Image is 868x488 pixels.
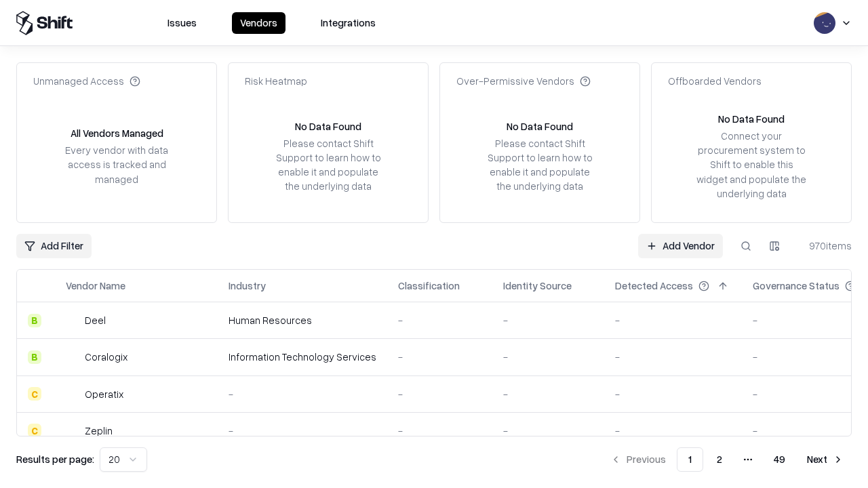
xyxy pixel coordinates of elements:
[85,387,123,401] div: Operatix
[753,279,840,293] div: Governance Status
[28,387,41,401] div: C
[615,350,731,364] div: -
[638,234,723,258] a: Add Vendor
[66,350,79,364] img: Coralogix
[66,424,79,437] img: Zeplin
[718,112,785,126] div: No Data Found
[60,143,173,186] div: Every vendor with data access is tracked and managed
[28,350,41,364] div: B
[33,74,140,88] div: Unmanaged Access
[295,119,361,134] div: No Data Found
[398,313,481,327] div: -
[66,314,79,327] img: Deel
[28,314,41,327] div: B
[695,129,808,201] div: Connect your procurement system to Shift to enable this widget and populate the underlying data
[66,279,125,293] div: Vendor Name
[706,447,733,472] button: 2
[16,452,94,466] p: Results per page:
[245,74,307,88] div: Risk Heatmap
[229,350,376,364] div: Information Technology Services
[503,387,593,401] div: -
[668,74,762,88] div: Offboarded Vendors
[503,350,593,364] div: -
[272,136,384,194] div: Please contact Shift Support to learn how to enable it and populate the underlying data
[615,424,731,438] div: -
[615,313,731,327] div: -
[159,12,205,34] button: Issues
[71,126,163,140] div: All Vendors Managed
[398,279,460,293] div: Classification
[229,313,376,327] div: Human Resources
[797,239,852,253] div: 970 items
[507,119,573,134] div: No Data Found
[677,447,703,472] button: 1
[615,279,693,293] div: Detected Access
[484,136,596,194] div: Please contact Shift Support to learn how to enable it and populate the underlying data
[229,387,376,401] div: -
[28,424,41,437] div: C
[85,424,113,438] div: Zeplin
[229,279,266,293] div: Industry
[615,387,731,401] div: -
[16,234,92,258] button: Add Filter
[313,12,384,34] button: Integrations
[763,447,796,472] button: 49
[398,387,481,401] div: -
[398,350,481,364] div: -
[85,350,127,364] div: Coralogix
[503,313,593,327] div: -
[85,313,106,327] div: Deel
[503,279,572,293] div: Identity Source
[799,447,852,472] button: Next
[229,424,376,438] div: -
[602,447,852,472] nav: pagination
[398,424,481,438] div: -
[232,12,285,34] button: Vendors
[66,387,79,401] img: Operatix
[503,424,593,438] div: -
[456,74,591,88] div: Over-Permissive Vendors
